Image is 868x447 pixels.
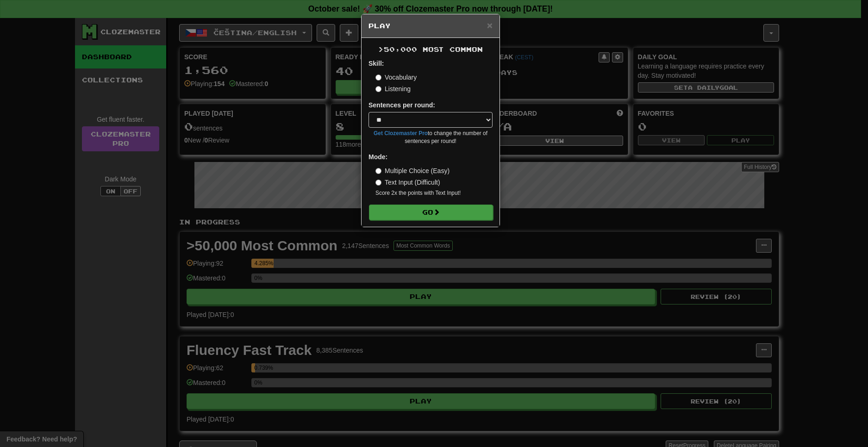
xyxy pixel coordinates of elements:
[375,168,381,174] input: Multiple Choice (Easy)
[368,21,493,31] h5: Play
[487,20,493,30] button: Close
[375,86,381,92] input: Listening
[374,130,428,137] a: Get Clozemaster Pro
[375,74,381,81] input: Vocabulary
[375,178,440,187] label: Text Input (Difficult)
[375,189,493,197] small: Score 2x the points with Text Input !
[487,20,493,31] span: ×
[375,84,411,93] label: Listening
[375,180,381,186] input: Text Input (Difficult)
[369,205,493,220] button: Go
[368,153,387,161] strong: Mode:
[375,166,450,175] label: Multiple Choice (Easy)
[368,130,493,145] small: to change the number of sentences per round!
[375,73,417,82] label: Vocabulary
[368,100,435,110] label: Sentences per round:
[368,60,384,67] strong: Skill:
[378,45,483,53] span: >50,000 Most Common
